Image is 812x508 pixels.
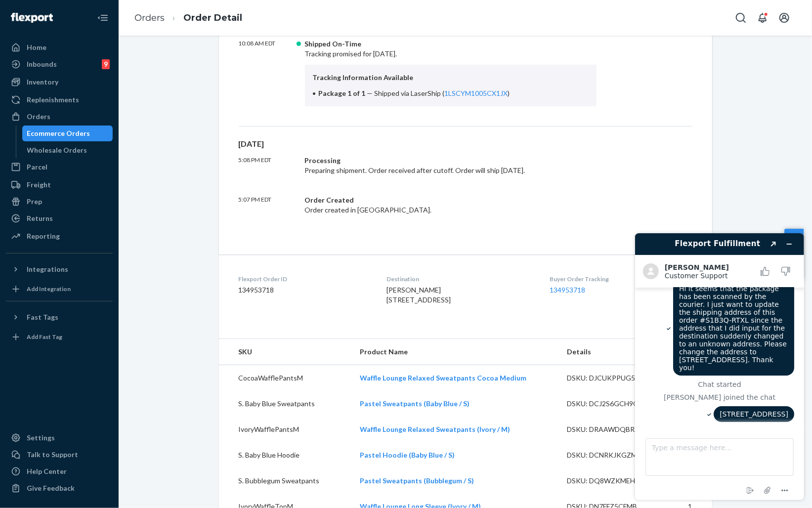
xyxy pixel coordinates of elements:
[11,13,53,23] img: Flexport logo
[305,195,597,205] div: Order Created
[239,39,297,106] p: 10:08 AM EDT
[27,128,90,138] div: Ecommerce Orders
[219,417,352,442] td: IvoryWafflePantsM
[567,476,660,486] div: DSKU: DQ8WZKMEH7P
[550,286,585,294] a: 134953718
[731,8,751,28] button: Open Search Box
[239,275,371,283] dt: Flexport Order ID
[219,468,352,494] td: S. Bubblegum Sweatpants
[27,59,57,69] div: Inbounds
[27,466,67,476] div: Help Center
[567,399,660,409] div: DSKU: DCJ2S6GCH9G
[27,483,75,493] div: Give Feedback
[360,374,526,382] a: Waffle Lounge Relaxed Sweatpants Cocoa Medium
[6,56,113,72] a: Inbounds9
[319,89,366,97] span: Package 1 of 1
[27,333,62,341] div: Add Fast Tag
[27,197,42,207] div: Prep
[183,12,242,23] a: Order Detail
[375,89,510,97] span: Shipped via LaserShip ( )
[774,8,794,28] button: Open account menu
[313,73,589,83] p: Tracking Information Available
[567,450,660,460] div: DSKU: DCNRKJKGZM8
[27,95,79,105] div: Replenishments
[6,74,113,90] a: Inventory
[6,261,113,277] button: Integrations
[27,285,71,293] div: Add Integration
[445,89,508,97] a: 1LSCYM1005CX1JX
[753,8,772,28] button: Open notifications
[239,156,297,175] p: 5:08 PM EDT
[27,42,46,52] div: Home
[6,309,113,325] button: Fast Tags
[22,126,113,141] a: Ecommerce Orders
[27,77,58,87] div: Inventory
[305,195,597,215] div: Order created in [GEOGRAPHIC_DATA].
[27,162,47,172] div: Parcel
[360,399,470,408] a: Pastel Sweatpants (Baby Blue / S)
[386,275,534,283] dt: Destination
[6,281,113,297] a: Add Integration
[22,7,42,16] span: Chat
[6,464,113,479] a: Help Center
[360,476,474,485] a: Pastel Sweatpants (Bubblegum / S)
[6,211,113,226] a: Returns
[102,59,110,69] div: 9
[305,156,597,166] div: Processing
[6,228,113,244] a: Reporting
[305,39,597,49] div: Shipped On-Time
[6,109,113,125] a: Orders
[550,275,692,283] dt: Buyer Order Tracking
[219,339,352,365] th: SKU
[6,194,113,210] a: Prep
[27,112,50,122] div: Orders
[127,3,250,33] ol: breadcrumbs
[6,480,113,496] button: Give Feedback
[219,391,352,417] td: S. Baby Blue Sweatpants
[627,225,812,508] iframe: Find more information here
[239,285,371,295] dd: 134953718
[22,142,113,158] a: Wholesale Orders
[239,138,692,150] p: [DATE]
[6,447,113,463] button: Talk to Support
[27,312,58,322] div: Fast Tags
[219,365,352,391] td: CocoaWafflePantsM
[360,451,455,459] a: Pastel Hoodie (Baby Blue / S)
[360,425,510,433] a: Waffle Lounge Relaxed Sweatpants (Ivory / M)
[305,39,597,106] div: Tracking promised for [DATE].
[305,156,597,175] div: Preparing shipment. Order received after cutoff. Order will ship [DATE].
[27,450,78,460] div: Talk to Support
[6,430,113,446] a: Settings
[6,177,113,193] a: Freight
[239,195,297,215] p: 5:07 PM EDT
[559,339,668,365] th: Details
[219,442,352,468] td: S. Baby Blue Hoodie
[352,339,559,365] th: Product Name
[27,145,87,155] div: Wholesale Orders
[27,180,51,190] div: Freight
[6,329,113,345] a: Add Fast Tag
[567,373,660,383] div: DSKU: DJCUKPPUG5B
[93,8,113,28] button: Close Navigation
[6,92,113,108] a: Replenishments
[27,433,55,443] div: Settings
[367,89,373,97] span: —
[27,231,60,241] div: Reporting
[567,424,660,434] div: DSKU: DRAAWDQBRXF
[134,12,165,23] a: Orders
